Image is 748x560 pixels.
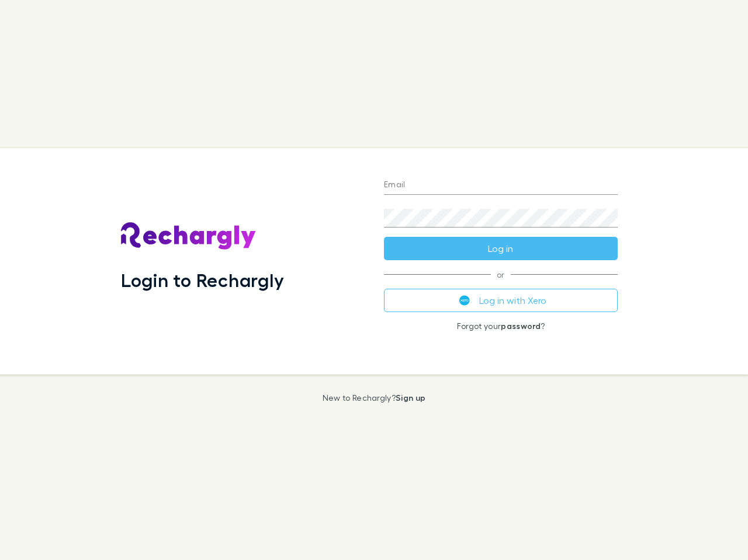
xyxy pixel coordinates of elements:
a: password [501,321,541,331]
button: Log in with Xero [384,289,618,312]
img: Xero's logo [459,295,470,306]
h1: Login to Rechargly [121,269,284,291]
button: Log in [384,237,618,260]
p: New to Rechargly? [323,393,426,402]
img: Rechargly's Logo [121,222,257,250]
p: Forgot your ? [384,321,618,331]
a: Sign up [396,393,425,402]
